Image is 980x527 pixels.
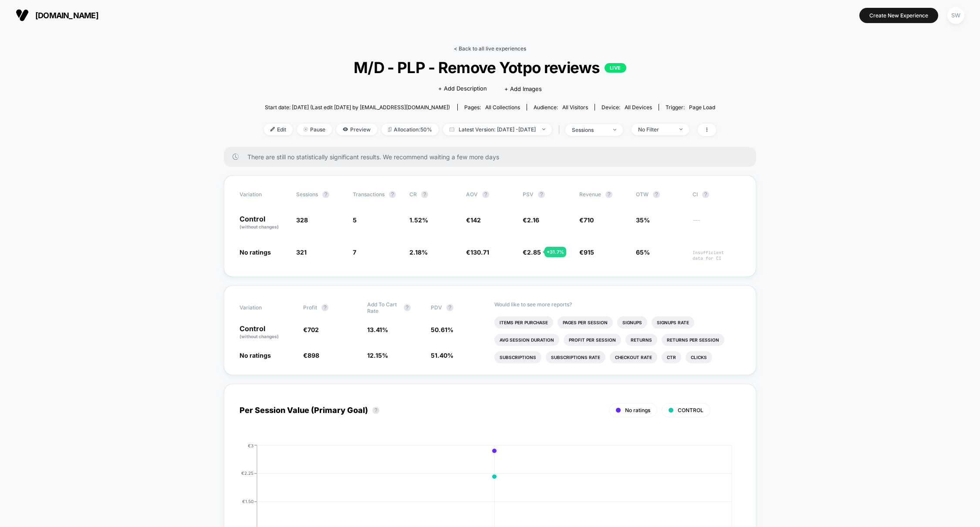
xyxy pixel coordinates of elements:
[431,352,453,359] span: 51.40 %
[653,191,660,198] button: ?
[595,104,659,111] span: Device:
[504,85,542,92] span: + Add Images
[240,248,271,256] span: No ratings
[421,191,428,198] button: ?
[303,352,319,359] span: €
[579,216,594,224] span: €
[446,304,453,311] button: ?
[296,216,308,224] span: 328
[241,470,253,476] tspan: €2.25
[270,127,275,131] img: edit
[482,191,489,198] button: ?
[625,407,650,413] span: No ratings
[240,224,279,229] span: (without changes)
[636,248,650,256] span: 65%
[678,407,703,413] span: CONTROL
[296,248,307,256] span: 321
[605,63,626,73] p: LIVE
[542,128,545,130] img: end
[287,58,693,77] span: M/D - PLP - Remove Yotpo reviews
[438,84,487,93] span: + Add Description
[308,326,319,333] span: 702
[689,104,715,111] span: Page Load
[464,104,520,111] div: Pages:
[546,351,605,363] li: Subscriptions Rate
[544,247,566,257] div: + 31.7 %
[466,216,481,224] span: €
[466,248,489,256] span: €
[13,8,101,22] button: [DOMAIN_NAME]
[485,104,520,111] span: all collections
[538,191,545,198] button: ?
[636,191,684,198] span: OTW
[449,127,454,131] img: calendar
[308,352,319,359] span: 898
[431,326,453,333] span: 50.61 %
[564,334,621,346] li: Profit Per Session
[527,248,541,256] span: 2.85
[16,9,29,22] img: Visually logo
[367,301,399,314] span: Add To Cart Rate
[562,104,588,111] span: All Visitors
[666,104,715,111] div: Trigger:
[240,352,271,359] span: No ratings
[240,325,294,340] p: Control
[584,216,594,224] span: 710
[336,124,377,135] span: Preview
[409,216,428,224] span: 1.52 %
[264,124,293,135] span: Edit
[686,351,712,363] li: Clicks
[625,334,657,346] li: Returns
[579,248,594,256] span: €
[572,127,607,133] div: sessions
[35,11,98,20] span: [DOMAIN_NAME]
[652,316,694,329] li: Signups Rate
[556,124,565,136] span: |
[409,191,417,198] span: CR
[859,8,938,23] button: Create New Experience
[662,351,681,363] li: Ctr
[404,304,411,311] button: ?
[353,191,385,198] span: Transactions
[662,334,724,346] li: Returns Per Session
[523,216,539,224] span: €
[494,351,541,363] li: Subscriptions
[242,499,253,504] tspan: €1.50
[372,407,379,414] button: ?
[470,216,481,224] span: 142
[693,191,740,198] span: CI
[605,191,612,198] button: ?
[431,304,442,311] span: PDV
[693,250,740,261] span: Insufficient data for CI
[367,352,388,359] span: 12.15 %
[248,443,253,448] tspan: €3
[321,304,328,311] button: ?
[265,104,450,111] span: Start date: [DATE] (Last edit [DATE] by [EMAIL_ADDRESS][DOMAIN_NAME])
[613,129,616,131] img: end
[494,316,553,329] li: Items Per Purchase
[702,191,709,198] button: ?
[679,128,683,130] img: end
[494,301,740,308] p: Would like to see more reports?
[610,351,657,363] li: Checkout Rate
[625,104,652,111] span: all devices
[303,304,317,311] span: Profit
[693,218,740,230] span: ---
[636,216,650,224] span: 35%
[617,316,647,329] li: Signups
[388,127,392,132] img: rebalance
[579,191,601,198] span: Revenue
[367,326,388,333] span: 13.41 %
[240,191,287,198] span: Variation
[454,45,526,52] a: < Back to all live experiences
[523,248,541,256] span: €
[409,248,428,256] span: 2.18 %
[494,334,559,346] li: Avg Session Duration
[466,191,478,198] span: AOV
[443,124,552,135] span: Latest Version: [DATE] - [DATE]
[240,301,287,314] span: Variation
[240,215,287,230] p: Control
[558,316,613,329] li: Pages Per Session
[945,7,967,24] button: SW
[296,191,318,198] span: Sessions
